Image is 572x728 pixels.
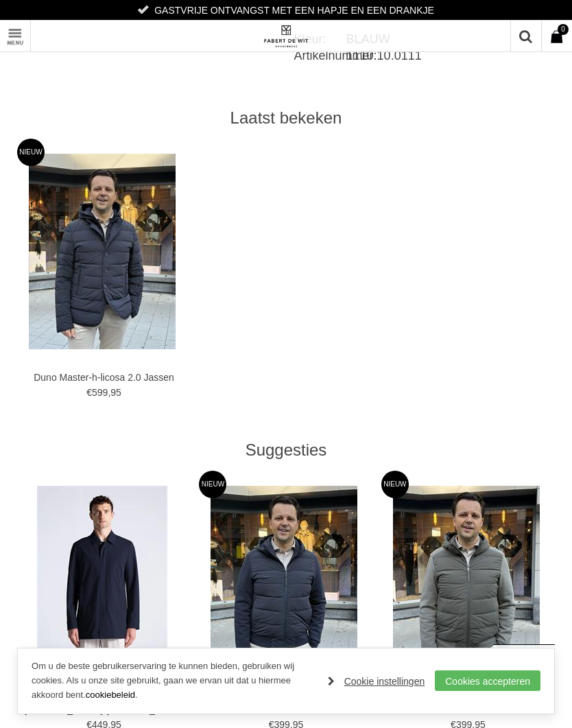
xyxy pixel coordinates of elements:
a: Duno Master-h-licosa 2.0 Jassen [24,371,184,384]
div: Suggesties [17,440,555,460]
img: Duno Malbec-torano Jassen [37,486,167,681]
dt: Artikelnummer: [294,47,346,64]
span: , [108,387,110,398]
a: Terug naar boven [493,644,555,706]
span: 599 [92,387,108,398]
span: 0 [558,24,569,35]
img: Duno Giant-bardi licosa 2.0 Jassen [211,486,357,681]
img: Duno Master-h-licosa 2.0 Jassen [29,154,176,349]
span: € [86,387,92,398]
div: Laatst bekeken [17,108,555,128]
a: Cookie instellingen [328,671,425,692]
a: cookiebeleid [86,690,135,700]
a: Fabert de Wit [152,21,420,51]
img: Duno Giant-bardi licosa 2.0 Jassen [393,486,540,681]
img: Fabert de Wit [262,25,310,48]
p: Om u de beste gebruikerservaring te kunnen bieden, gebruiken wij cookies. Als u onze site gebruik... [32,659,314,702]
a: Cookies accepteren [435,670,540,691]
dd: 1110.10.0111 [346,47,555,64]
span: 95 [110,387,121,398]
